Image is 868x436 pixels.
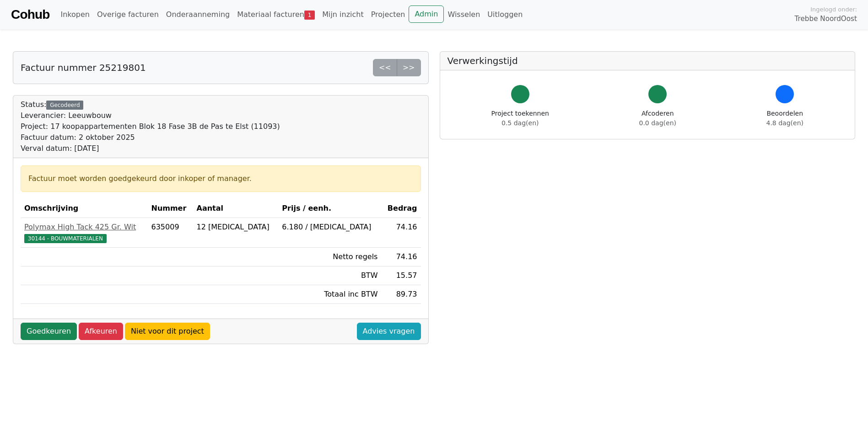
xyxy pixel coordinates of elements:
[278,248,381,266] td: Netto regels
[193,199,279,218] th: Aantal
[125,323,210,340] a: Niet voor dit project
[318,5,367,24] a: Mijn inzicht
[282,222,377,233] div: 6.180 / [MEDICAL_DATA]
[21,132,280,143] div: Factuur datum: 2 oktober 2025
[639,119,676,127] span: 0.0 dag(en)
[21,110,280,121] div: Leverancier: Leeuwbouw
[162,5,233,24] a: Onderaanneming
[810,5,857,14] span: Ingelogd onder:
[11,4,49,26] a: Cohub
[46,101,83,110] div: Gecodeerd
[795,14,857,24] span: Trebbe NoordOost
[21,121,280,132] div: Project: 17 koopappartementen Blok 18 Fase 3B de Pas te Elst (11093)
[278,266,381,285] td: BTW
[197,222,275,233] div: 12 [MEDICAL_DATA]
[367,5,409,24] a: Projecten
[21,199,147,218] th: Omschrijving
[639,109,676,128] div: Afcoderen
[766,109,803,128] div: Beoordelen
[304,11,315,20] span: 1
[147,199,193,218] th: Nummer
[278,285,381,304] td: Totaal inc BTW
[381,218,421,248] td: 74.16
[381,199,421,218] th: Bedrag
[24,222,144,244] a: Polymax High Tack 425 Gr. Wit30144 - BOUWMATERIALEN
[24,222,144,233] div: Polymax High Tack 425 Gr. Wit
[147,218,193,248] td: 635009
[57,5,93,24] a: Inkopen
[409,5,444,23] a: Admin
[28,173,413,184] div: Factuur moet worden goedgekeurd door inkoper of manager.
[79,323,123,340] a: Afkeuren
[491,109,549,128] div: Project toekennen
[381,285,421,304] td: 89.73
[21,99,280,154] div: Status:
[381,248,421,266] td: 74.16
[21,323,77,340] a: Goedkeuren
[444,5,484,24] a: Wisselen
[381,266,421,285] td: 15.57
[93,5,162,24] a: Overige facturen
[233,5,318,24] a: Materiaal facturen1
[21,143,280,154] div: Verval datum: [DATE]
[21,62,146,73] h5: Factuur nummer 25219801
[766,119,803,127] span: 4.8 dag(en)
[278,199,381,218] th: Prijs / eenh.
[484,5,526,24] a: Uitloggen
[501,119,539,127] span: 0.5 dag(en)
[24,234,107,243] span: 30144 - BOUWMATERIALEN
[447,55,848,66] h5: Verwerkingstijd
[357,323,421,340] a: Advies vragen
